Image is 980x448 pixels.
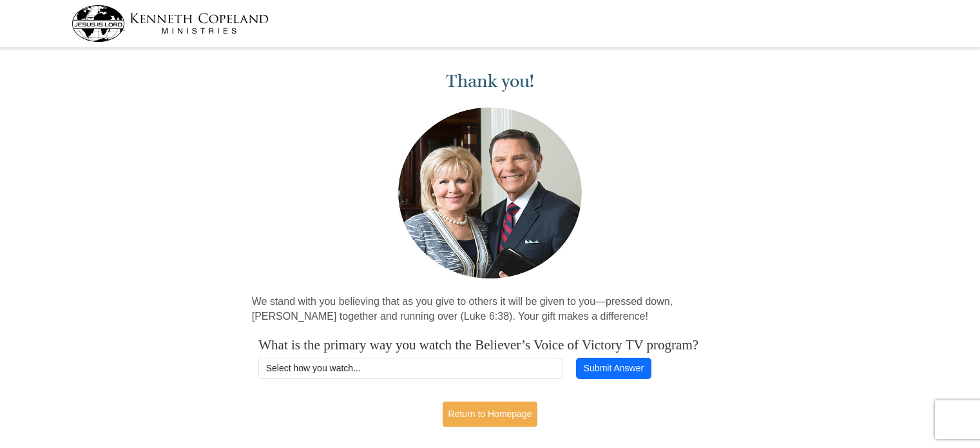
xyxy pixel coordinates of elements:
h4: What is the primary way you watch the Believer’s Voice of Victory TV program? [258,337,722,353]
p: We stand with you believing that as you give to others it will be given to you—pressed down, [PER... [252,295,729,324]
img: Kenneth and Gloria [395,104,585,282]
a: Return to Homepage [443,402,538,427]
img: kcm-header-logo.svg [72,5,269,42]
button: Submit Answer [576,358,651,380]
h1: Thank you! [252,71,729,92]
